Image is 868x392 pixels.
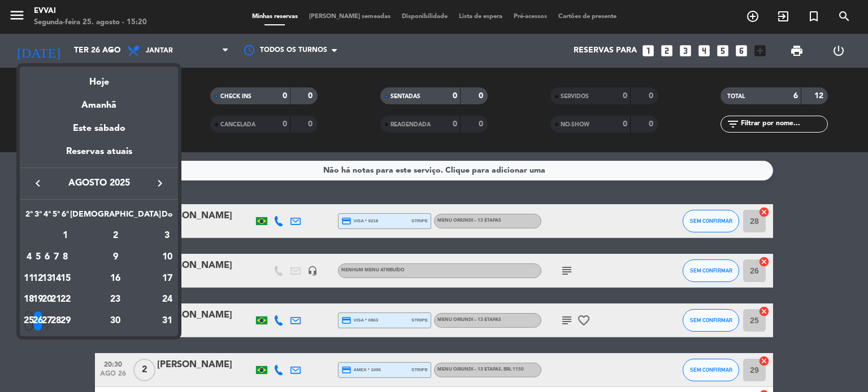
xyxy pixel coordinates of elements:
[20,67,178,90] div: Hoje
[43,311,51,331] div: 27
[25,248,33,267] div: 4
[70,246,161,268] td: 9 de agosto de 2025
[20,144,178,168] div: Reservas atuais
[34,269,42,288] div: 12
[34,311,42,331] div: 26
[61,246,70,268] td: 8 de agosto de 2025
[61,289,70,310] td: 22 de agosto de 2025
[162,290,173,309] div: 24
[25,290,33,309] div: 18
[48,176,150,191] span: agosto 2025
[153,177,167,190] i: keyboard_arrow_right
[61,268,70,289] td: 15 de agosto de 2025
[162,311,173,331] div: 31
[70,208,161,226] th: Sábado
[61,226,70,245] div: 1
[52,311,60,331] div: 28
[61,310,70,332] td: 29 de agosto de 2025
[161,225,173,246] td: 3 de agosto de 2025
[20,113,178,144] div: Este sábado
[24,268,33,289] td: 11 de agosto de 2025
[42,246,51,268] td: 6 de agosto de 2025
[161,310,173,332] td: 31 de agosto de 2025
[161,208,173,226] th: Domingo
[52,269,60,288] div: 14
[61,248,70,267] div: 8
[61,269,70,288] div: 15
[61,208,70,226] th: Sexta-feira
[33,268,42,289] td: 12 de agosto de 2025
[42,310,51,332] td: 27 de agosto de 2025
[70,310,161,332] td: 30 de agosto de 2025
[31,177,45,190] i: keyboard_arrow_left
[25,269,33,288] div: 11
[75,269,157,288] div: 16
[43,248,51,267] div: 6
[24,310,33,332] td: 25 de agosto de 2025
[24,208,33,226] th: Segunda-feira
[162,248,173,267] div: 10
[33,310,42,332] td: 26 de agosto de 2025
[33,289,42,310] td: 19 de agosto de 2025
[161,246,173,268] td: 10 de agosto de 2025
[51,310,60,332] td: 28 de agosto de 2025
[162,269,173,288] div: 17
[42,268,51,289] td: 13 de agosto de 2025
[75,311,157,331] div: 30
[161,289,173,310] td: 24 de agosto de 2025
[51,208,60,226] th: Quinta-feira
[52,248,60,267] div: 7
[43,290,51,309] div: 20
[33,208,42,226] th: Terça-feira
[34,248,42,267] div: 5
[70,225,161,246] td: 2 de agosto de 2025
[61,311,70,331] div: 29
[75,248,157,267] div: 9
[20,90,178,113] div: Amanhã
[34,290,42,309] div: 19
[52,290,60,309] div: 21
[75,226,157,245] div: 2
[70,268,161,289] td: 16 de agosto de 2025
[24,225,61,246] td: AGO
[28,176,48,191] button: keyboard_arrow_left
[43,269,51,288] div: 13
[75,290,157,309] div: 23
[61,225,70,246] td: 1 de agosto de 2025
[150,176,170,191] button: keyboard_arrow_right
[24,289,33,310] td: 18 de agosto de 2025
[162,226,173,245] div: 3
[51,268,60,289] td: 14 de agosto de 2025
[42,208,51,226] th: Quarta-feira
[33,246,42,268] td: 5 de agosto de 2025
[42,289,51,310] td: 20 de agosto de 2025
[24,246,33,268] td: 4 de agosto de 2025
[61,290,70,309] div: 22
[51,246,60,268] td: 7 de agosto de 2025
[70,289,161,310] td: 23 de agosto de 2025
[25,311,33,331] div: 25
[161,268,173,289] td: 17 de agosto de 2025
[51,289,60,310] td: 21 de agosto de 2025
